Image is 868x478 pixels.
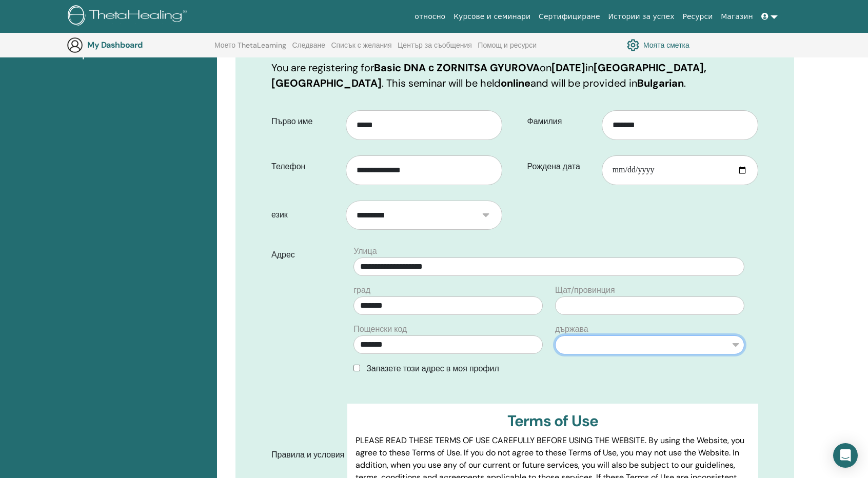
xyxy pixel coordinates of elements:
[68,5,190,28] img: logo.png
[717,7,757,26] a: Магазин
[331,41,391,57] a: Списък с желания
[449,7,535,26] a: Курсове и семинари
[627,36,639,54] img: cog.svg
[366,363,499,374] span: Запазете този адрес в моя профил
[551,61,585,74] b: [DATE]
[604,7,679,26] a: Истории за успех
[679,7,717,26] a: Ресурси
[271,61,706,90] b: [GEOGRAPHIC_DATA], [GEOGRAPHIC_DATA]
[353,284,370,296] label: град
[264,245,347,265] label: Адрес
[478,41,537,57] a: Помощ и ресурси
[535,7,604,26] a: Сертифициране
[264,445,347,465] label: Правила и условия
[555,323,588,335] label: държава
[214,41,286,57] a: Моето ThetaLearning
[520,112,602,131] label: Фамилия
[264,112,346,131] label: Първо име
[501,76,530,90] b: online
[353,245,377,257] label: Улица
[356,412,750,430] h3: Terms of Use
[271,60,758,91] p: You are registering for on in . This seminar will be held and will be provided in .
[555,284,615,296] label: Щат/провинция
[87,40,190,50] h3: My Dashboard
[833,443,858,468] div: Open Intercom Messenger
[520,157,602,176] label: Рождена дата
[398,41,472,57] a: Център за съобщения
[264,205,346,225] label: език
[292,41,325,57] a: Следване
[67,37,83,53] img: generic-user-icon.jpg
[264,157,346,176] label: Телефон
[410,7,449,26] a: относно
[627,36,689,54] a: Моята сметка
[353,323,407,335] label: Пощенски код
[637,76,684,90] b: Bulgarian
[374,61,540,74] b: Basic DNA с ZORNITSA GYUROVA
